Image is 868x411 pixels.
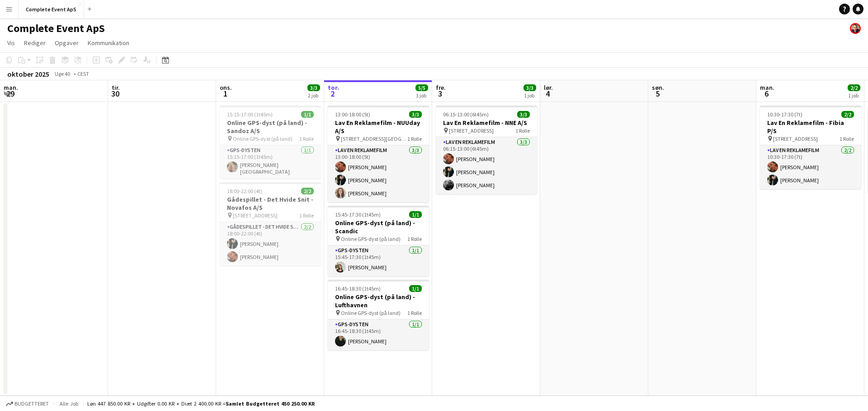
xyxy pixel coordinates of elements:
span: Budgetteret [14,401,49,407]
span: lør. [544,83,553,92]
app-card-role: Lav En Reklamefilm2/210:30-17:30 (7t)[PERSON_NAME][PERSON_NAME] [760,145,861,189]
app-card-role: GPS-dysten1/115:45-17:30 (1t45m)[PERSON_NAME] [328,245,429,276]
app-job-card: 16:45-18:30 (1t45m)1/1Online GPS-dyst (på land) - Lufthavnen Online GPS-dyst (på land)1 RolleGPS-... [328,280,429,350]
app-card-role: GPS-dysten1/115:15-17:00 (1t45m)[PERSON_NAME][GEOGRAPHIC_DATA] [220,145,321,179]
h3: Lav En Reklamefilm - NNE A/S [436,119,537,127]
h3: Online GPS-dyst (på land) - Sandoz A/S [220,119,321,135]
div: CEST [77,70,89,77]
span: man. [4,83,18,92]
app-card-role: Gådespillet - Det Hvide Snit2/218:00-22:00 (4t)[PERSON_NAME][PERSON_NAME] [220,222,321,266]
span: 1 Rolle [299,212,314,219]
span: ons. [220,83,232,92]
a: Kommunikation [84,37,133,49]
span: 1 Rolle [407,135,422,142]
h3: Online GPS-dyst (på land) - Lufthavnen [328,293,429,309]
span: 4 [542,88,553,99]
span: Alle job [58,400,80,407]
h1: Complete Event ApS [7,22,105,35]
app-job-card: 15:45-17:30 (1t45m)1/1Online GPS-dyst (på land) - Scandic Online GPS-dyst (på land)1 RolleGPS-dys... [328,206,429,276]
span: 15:15-17:00 (1t45m) [227,111,273,118]
app-card-role: Lav En Reklamefilm3/313:00-18:00 (5t)[PERSON_NAME][PERSON_NAME][PERSON_NAME] [328,145,429,202]
span: 3/3 [524,84,536,91]
span: 2 [326,88,339,99]
span: 1/1 [409,211,422,218]
span: Uge 40 [51,70,74,77]
app-job-card: 15:15-17:00 (1t45m)1/1Online GPS-dyst (på land) - Sandoz A/S Online GPS-dyst (på land)1 RolleGPS-... [220,106,321,179]
a: Rediger [20,37,49,49]
div: 3 job [416,92,428,99]
span: 2/2 [848,84,860,91]
span: 5 [651,88,664,99]
span: 1 Rolle [299,135,314,142]
span: 1/1 [409,285,422,292]
span: 16:45-18:30 (1t45m) [335,285,381,292]
span: 1 Rolle [407,236,422,242]
div: 1 job [848,92,860,99]
a: Opgaver [51,37,82,49]
span: søn. [652,83,664,92]
span: Online GPS-dyst (på land) [341,236,401,242]
div: oktober 2025 [7,69,49,79]
span: Online GPS-dyst (på land) [341,309,401,316]
span: 3 [434,88,446,99]
span: [STREET_ADDRESS] [773,135,818,142]
span: 6 [759,88,774,99]
a: Vis [4,37,19,49]
span: [STREET_ADDRESS] [233,212,278,219]
span: Online GPS-dyst (på land) [233,135,292,142]
span: 3/3 [517,111,530,118]
h3: Online GPS-dyst (på land) - Scandic [328,219,429,235]
h3: Lav En Reklamefilm - NUUday A/S [328,119,429,135]
app-job-card: 10:30-17:30 (7t)2/2Lav En Reklamefilm - Fibia P/S [STREET_ADDRESS]1 RolleLav En Reklamefilm2/210:... [760,106,861,189]
span: 30 [110,88,120,99]
span: Opgaver [55,39,79,47]
span: 2/2 [301,188,314,194]
span: tor. [328,83,339,92]
app-job-card: 13:00-18:00 (5t)3/3Lav En Reklamefilm - NUUday A/S [STREET_ADDRESS][GEOGRAPHIC_DATA]1 RolleLav En... [328,106,429,202]
span: 29 [2,88,18,99]
span: 3/3 [409,111,422,118]
span: 1/1 [301,111,314,118]
app-card-role: GPS-dysten1/116:45-18:30 (1t45m)[PERSON_NAME] [328,319,429,350]
span: Vis [7,39,15,47]
span: fre. [436,83,446,92]
span: [STREET_ADDRESS] [449,127,494,134]
span: 5/5 [415,84,428,91]
app-job-card: 18:00-22:00 (4t)2/2Gådespillet - Det Hvide Snit - Novafos A/S [STREET_ADDRESS]1 RolleGådespillet ... [220,182,321,266]
span: 15:45-17:30 (1t45m) [335,211,381,218]
span: 1 [218,88,232,99]
span: 2/2 [841,111,854,118]
span: Kommunikation [88,39,129,47]
span: [STREET_ADDRESS][GEOGRAPHIC_DATA] [341,135,407,142]
span: tir. [112,83,120,92]
span: 06:15-13:00 (6t45m) [443,111,489,118]
span: 1 Rolle [407,309,422,316]
button: Complete Event ApS [19,0,84,18]
app-job-card: 06:15-13:00 (6t45m)3/3Lav En Reklamefilm - NNE A/S [STREET_ADDRESS]1 RolleLav En Reklamefilm3/306... [436,106,537,194]
span: 13:00-18:00 (5t) [335,111,370,118]
button: Budgetteret [5,399,50,409]
app-card-role: Lav En Reklamefilm3/306:15-13:00 (6t45m)[PERSON_NAME][PERSON_NAME][PERSON_NAME] [436,137,537,194]
span: 10:30-17:30 (7t) [767,111,802,118]
span: 18:00-22:00 (4t) [227,188,262,194]
app-user-avatar: Christian Brøckner [850,23,861,34]
div: Løn 447 850.00 KR + Udgifter 0.00 KR + Diæt 2 400.00 KR = [87,400,315,407]
span: Rediger [24,39,46,47]
span: man. [760,83,774,92]
span: 3/3 [307,84,320,91]
div: 2 job [308,92,320,99]
h3: Lav En Reklamefilm - Fibia P/S [760,119,861,135]
span: Samlet budgetteret 450 250.00 KR [226,400,315,407]
h3: Gådespillet - Det Hvide Snit - Novafos A/S [220,195,321,212]
div: 1 job [524,92,536,99]
span: 1 Rolle [840,135,854,142]
span: 1 Rolle [515,127,530,134]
